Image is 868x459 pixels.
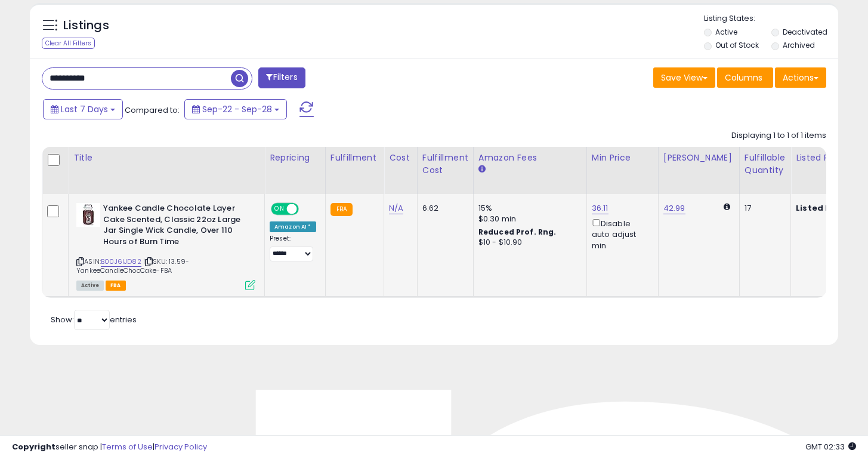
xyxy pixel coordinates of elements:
[297,204,316,214] span: OFF
[783,40,815,50] label: Archived
[73,152,260,164] div: Title
[330,203,353,216] small: FBA
[270,152,320,164] div: Repricing
[101,257,141,267] a: B00J6IJD82
[715,27,737,37] label: Active
[478,238,577,248] div: $10 - $10.90
[725,72,762,84] span: Columns
[704,13,838,24] p: Listing States:
[745,203,781,214] div: 17
[592,217,649,251] div: Disable auto adjust min
[125,104,180,116] span: Compared to:
[478,214,577,224] div: $0.30 min
[270,221,316,232] div: Amazon AI *
[51,314,137,325] span: Show: entries
[478,227,557,237] b: Reduced Prof. Rng.
[258,67,305,88] button: Filters
[63,17,109,34] h5: Listings
[184,99,287,119] button: Sep-22 - Sep-28
[106,281,126,291] span: FBA
[478,164,486,175] small: Amazon Fees.
[783,27,827,37] label: Deactivated
[592,152,653,164] div: Min Price
[270,235,316,261] div: Preset:
[731,130,826,141] div: Displaying 1 to 1 of 1 items
[478,203,577,214] div: 15%
[422,203,464,214] div: 6.62
[478,152,582,164] div: Amazon Fees
[103,203,248,250] b: Yankee Candle Chocolate Layer Cake Scented, Classic 22oz Large Jar Single Wick Candle, Over 110 H...
[663,202,685,214] a: 42.99
[330,152,379,164] div: Fulfillment
[202,103,272,115] span: Sep-22 - Sep-28
[422,152,468,177] div: Fulfillment Cost
[663,152,734,164] div: [PERSON_NAME]
[389,202,403,214] a: N/A
[653,67,715,88] button: Save View
[717,67,773,88] button: Columns
[76,203,255,289] div: ASIN:
[745,152,786,177] div: Fulfillable Quantity
[272,204,287,214] span: ON
[76,203,100,227] img: 41za8z2tsAL._SL40_.jpg
[43,99,123,119] button: Last 7 Days
[592,202,608,214] a: 36.11
[389,152,412,164] div: Cost
[715,40,759,50] label: Out of Stock
[61,103,108,115] span: Last 7 Days
[42,38,95,49] div: Clear All Filters
[76,257,189,275] span: | SKU: 13.59-YankeeCandleChocCake-FBA
[775,67,826,88] button: Actions
[76,281,104,291] span: All listings currently available for purchase on Amazon
[796,202,850,214] b: Listed Price:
